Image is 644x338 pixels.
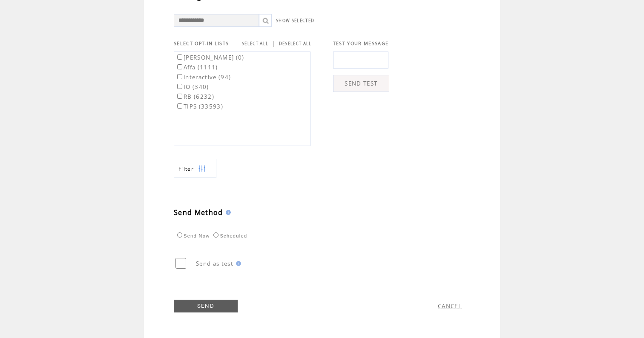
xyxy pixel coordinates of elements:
a: SEND [174,300,238,312]
a: CANCEL [438,302,462,310]
label: Scheduled [211,233,247,238]
img: help.gif [233,261,241,266]
label: RB (6232) [175,93,214,100]
input: interactive (94) [177,74,182,79]
label: Affa (1111) [175,63,218,71]
input: Send Now [177,232,182,238]
img: filters.png [198,159,206,178]
input: Affa (1111) [177,64,182,69]
a: SEND TEST [333,75,389,92]
a: Filter [174,159,216,178]
span: Send as test [196,260,233,267]
label: IO (340) [175,83,209,91]
img: help.gif [223,210,231,215]
a: SHOW SELECTED [276,18,314,23]
span: | [272,40,275,47]
input: [PERSON_NAME] (0) [177,54,182,60]
a: DESELECT ALL [279,41,312,46]
input: RB (6232) [177,94,182,99]
a: SELECT ALL [242,41,268,46]
span: Send Method [174,208,223,217]
label: [PERSON_NAME] (0) [175,54,244,61]
span: TEST YOUR MESSAGE [333,40,389,46]
span: Show filters [178,165,194,172]
input: IO (340) [177,84,182,89]
label: Send Now [175,233,210,238]
input: Scheduled [213,232,218,238]
label: interactive (94) [175,73,231,81]
span: SELECT OPT-IN LISTS [174,40,229,46]
label: TIPS (33593) [175,103,223,110]
input: TIPS (33593) [177,103,182,109]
